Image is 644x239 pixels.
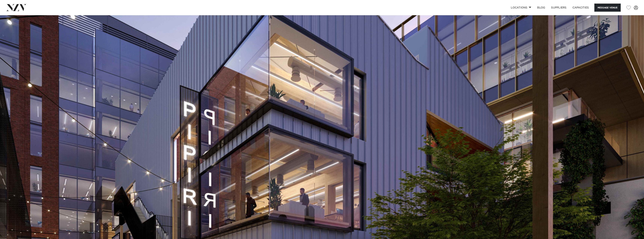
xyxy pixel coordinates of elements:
[6,4,27,11] img: nzv-logo.png
[548,4,569,12] a: SUPPLIERS
[594,4,621,12] button: Message Venue
[508,4,534,12] a: Locations
[570,4,592,12] a: Capacities
[534,4,548,12] a: BLOG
